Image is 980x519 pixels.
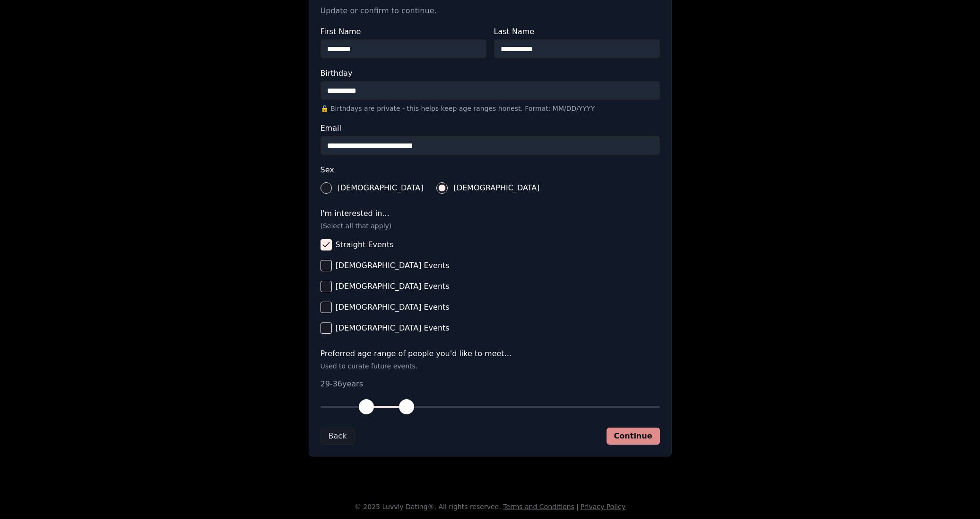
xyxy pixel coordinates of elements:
[576,503,579,510] span: |
[336,324,450,332] span: [DEMOGRAPHIC_DATA] Events
[321,428,355,445] button: Back
[336,304,450,311] span: [DEMOGRAPHIC_DATA] Events
[503,503,574,510] a: Terms and Conditions
[321,281,332,292] button: [DEMOGRAPHIC_DATA] Events
[321,361,660,371] p: Used to curate future events.
[321,182,332,194] button: [DEMOGRAPHIC_DATA]
[321,125,660,132] label: Email
[321,5,660,17] p: Update or confirm to continue.
[336,283,450,290] span: [DEMOGRAPHIC_DATA] Events
[453,184,539,192] span: [DEMOGRAPHIC_DATA]
[321,28,486,36] label: First Name
[321,378,660,390] p: 29 - 36 years
[338,184,424,192] span: [DEMOGRAPHIC_DATA]
[581,503,625,510] a: Privacy Policy
[321,70,660,77] label: Birthday
[607,428,660,445] button: Continue
[436,182,448,194] button: [DEMOGRAPHIC_DATA]
[321,350,660,358] label: Preferred age range of people you'd like to meet...
[321,210,660,217] label: I'm interested in...
[321,239,332,251] button: Straight Events
[494,28,660,36] label: Last Name
[321,260,332,271] button: [DEMOGRAPHIC_DATA] Events
[321,221,660,231] p: (Select all that apply)
[321,104,660,113] p: 🔒 Birthdays are private - this helps keep age ranges honest. Format: MM/DD/YYYY
[321,166,660,174] label: Sex
[321,302,332,313] button: [DEMOGRAPHIC_DATA] Events
[336,262,450,269] span: [DEMOGRAPHIC_DATA] Events
[321,322,332,334] button: [DEMOGRAPHIC_DATA] Events
[336,241,394,249] span: Straight Events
